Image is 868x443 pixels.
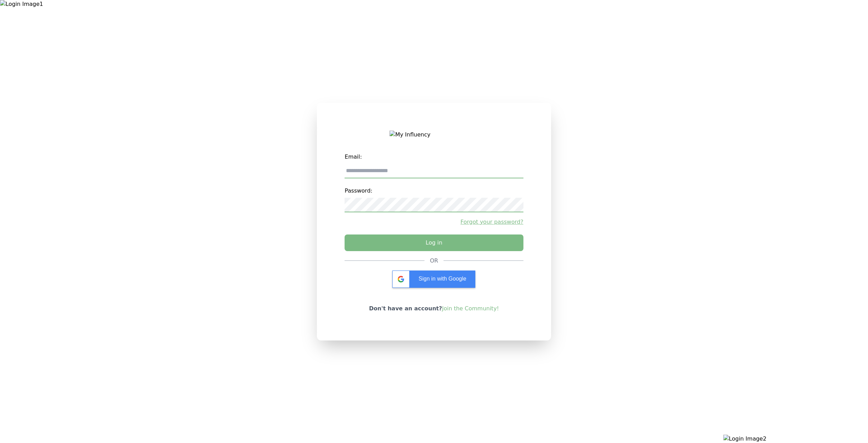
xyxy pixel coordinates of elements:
[723,435,868,443] img: Login Image2
[442,305,499,312] a: Join the Community!
[369,304,499,313] p: Don't have an account?
[345,184,523,198] label: Password:
[345,218,523,226] a: Forgot your password?
[430,257,438,265] div: OR
[392,271,475,288] div: Sign in with Google
[345,150,523,164] label: Email:
[345,234,523,251] button: Log in
[419,276,466,282] span: Sign in with Google
[390,131,478,139] img: My Influency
